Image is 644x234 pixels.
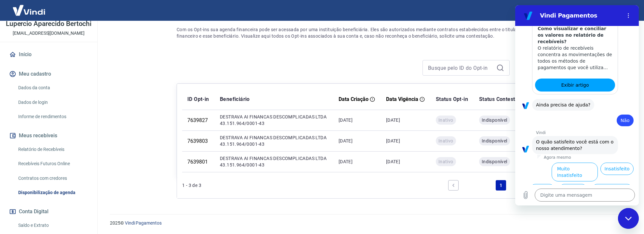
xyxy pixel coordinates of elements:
[515,5,639,205] iframe: Janela de mensagens
[8,204,89,219] button: Conta Digital
[482,158,507,165] span: Indisponível
[339,158,376,165] p: [DATE]
[6,20,92,27] p: Lupercio Aparecido Bertochi
[220,141,327,147] p: 43.151.964/0001-43
[438,158,453,165] span: Inativo
[618,208,639,229] iframe: Botão para abrir a janela de mensagens, conversa em andamento
[386,158,425,165] p: [DATE]
[438,117,453,123] span: Inativo
[8,47,89,62] a: Início
[187,117,209,123] div: 7639827
[16,172,89,185] a: Contratos com credores
[386,138,425,144] p: [DATE]
[479,95,528,103] p: Status Contestação
[496,180,506,191] a: Page 1 is your current page
[428,63,494,73] input: Busque pelo ID do Opt-in
[386,117,425,123] p: [DATE]
[8,0,50,20] img: Vindi
[125,220,162,226] a: Vindi Pagamentos
[182,182,201,189] p: 1 - 3 de 3
[8,67,89,81] button: Meu cadastro
[187,95,209,103] p: ID Opt-in
[16,219,89,232] a: Saldo e Extrato
[16,110,89,123] a: Informe de rendimentos
[13,30,85,37] p: [EMAIL_ADDRESS][DOMAIN_NAME]
[339,138,376,144] p: [DATE]
[177,26,562,39] p: Com os Opt-ins sua agenda financeira pode ser acessada por uma instituição beneficiária. Eles são...
[16,143,89,156] a: Relatório de Recebíveis
[187,138,209,144] div: 7639803
[220,120,327,127] p: 43.151.964/0001-43
[187,159,209,165] div: 7639801
[220,134,327,141] p: DESTRAVA AI FINANCAS DESCOMPLICADAS LTDA
[220,162,327,168] p: 43.151.964/0001-43
[16,157,89,170] a: Recebíveis Futuros Online
[339,117,376,123] p: [DATE]
[339,96,376,102] div: Data Criação
[386,96,425,102] div: Data Vigência
[16,81,89,94] a: Dados da conta
[438,138,453,144] span: Inativo
[446,178,556,193] ul: Pagination
[220,95,328,103] p: Beneficiário
[448,180,459,191] a: Previous page
[436,95,469,103] p: Status Opt-in
[482,138,507,144] span: Indisponível
[16,96,89,109] a: Dados de login
[482,117,507,123] span: Indisponível
[220,155,327,162] p: DESTRAVA AI FINANCAS DESCOMPLICADAS LTDA
[613,5,636,17] button: Sair
[220,114,327,120] p: DESTRAVA AI FINANCAS DESCOMPLICADAS LTDA
[110,220,628,227] p: 2025 ©
[16,186,89,199] a: Disponibilização de agenda
[8,129,89,143] button: Meus recebíveis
